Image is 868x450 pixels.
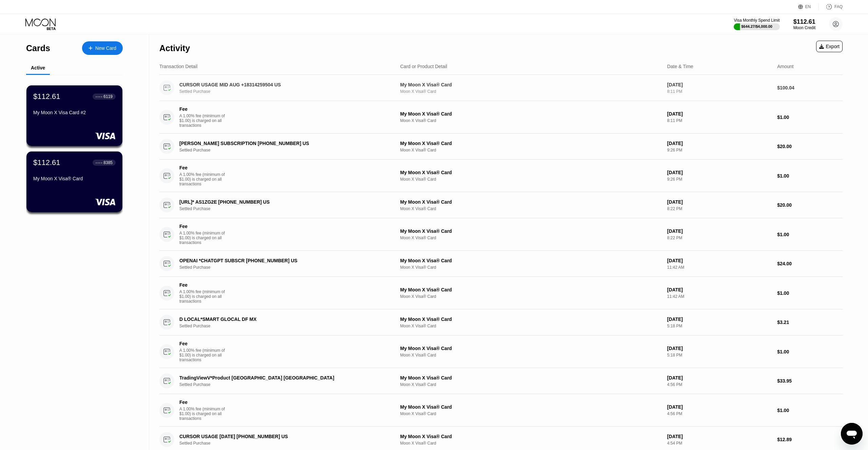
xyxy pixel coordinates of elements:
div: FeeA 1.00% fee (minimum of $1.00) is charged on all transactionsMy Moon X Visa® CardMoon X Visa® ... [159,394,843,427]
div: Settled Purchase [179,441,391,446]
div: $20.00 [777,202,843,208]
div: Moon X Visa® Card [400,353,662,357]
div: Moon X Visa® Card [400,324,662,328]
div: My Moon X Visa Card #2 [33,110,116,115]
div: [DATE] [667,82,772,87]
div: My Moon X Visa® Card [400,287,662,292]
div: My Moon X Visa® Card [400,404,662,410]
div: $112.61Moon Credit [793,18,815,30]
div: A 1.00% fee (minimum of $1.00) is charged on all transactions [179,348,230,362]
div: 11:42 AM [667,265,772,270]
div: Amount [777,64,793,69]
div: My Moon X Visa® Card [400,170,662,175]
div: Settled Purchase [179,382,391,387]
div: My Moon X Visa® Card [400,258,662,263]
div: D LOCAL*SMART GLOCAL DF MX [179,316,376,322]
div: 4:56 PM [667,411,772,416]
div: 4:54 PM [667,441,772,446]
div: 11:42 AM [667,294,772,299]
div: $1.00 [777,173,843,179]
div: $20.00 [777,144,843,149]
div: OPENAI *CHATGPT SUBSCR [PHONE_NUMBER] USSettled PurchaseMy Moon X Visa® CardMoon X Visa® Card[DAT... [159,251,843,277]
div: A 1.00% fee (minimum of $1.00) is charged on all transactions [179,289,230,304]
div: Settled Purchase [179,89,391,94]
div: A 1.00% fee (minimum of $1.00) is charged on all transactions [179,407,230,421]
div: 4:56 PM [667,382,772,387]
div: FeeA 1.00% fee (minimum of $1.00) is charged on all transactionsMy Moon X Visa® CardMoon X Visa® ... [159,277,843,309]
div: $112.61● ● ● ●6119My Moon X Visa Card #2 [26,85,122,146]
div: $1.00 [777,115,843,120]
div: $24.00 [777,261,843,266]
div: Cards [26,43,50,53]
div: ● ● ● ● [96,162,102,164]
div: Settled Purchase [179,265,391,270]
div: [DATE] [667,111,772,117]
div: D LOCAL*SMART GLOCAL DF MXSettled PurchaseMy Moon X Visa® CardMoon X Visa® Card[DATE]5:18 PM$3.21 [159,309,843,335]
div: My Moon X Visa® Card [400,199,662,205]
div: FeeA 1.00% fee (minimum of $1.00) is charged on all transactionsMy Moon X Visa® CardMoon X Visa® ... [159,335,843,368]
div: 8:22 PM [667,236,772,240]
div: 9:26 PM [667,148,772,152]
div: Transaction Detail [159,64,197,69]
div: TradingViewV*Product [GEOGRAPHIC_DATA] [GEOGRAPHIC_DATA]Settled PurchaseMy Moon X Visa® CardMoon ... [159,368,843,394]
div: Export [816,41,843,52]
div: [DATE] [667,316,772,322]
div: OPENAI *CHATGPT SUBSCR [PHONE_NUMBER] US [179,258,376,263]
div: Moon X Visa® Card [400,206,662,211]
div: Fee [179,341,227,346]
div: $1.00 [777,408,843,413]
div: Card or Product Detail [400,64,447,69]
div: [DATE] [667,404,772,410]
div: New Card [82,41,123,55]
div: My Moon X Visa® Card [400,141,662,146]
div: [PERSON_NAME] SUBSCRIPTION [PHONE_NUMBER] USSettled PurchaseMy Moon X Visa® CardMoon X Visa® Card... [159,134,843,160]
div: [DATE] [667,287,772,292]
div: My Moon X Visa® Card [400,111,662,117]
div: Moon X Visa® Card [400,177,662,182]
div: [PERSON_NAME] SUBSCRIPTION [PHONE_NUMBER] US [179,141,376,146]
div: Settled Purchase [179,324,391,328]
div: $3.21 [777,320,843,325]
div: My Moon X Visa® Card [400,434,662,439]
div: [DATE] [667,170,772,175]
div: Active [31,65,45,70]
div: 8:11 PM [667,89,772,94]
div: My Moon X Visa® Card [400,82,662,87]
div: 5:18 PM [667,353,772,357]
div: Fee [179,400,227,405]
div: $33.95 [777,378,843,384]
div: Fee [179,224,227,229]
div: Settled Purchase [179,148,391,152]
div: $1.00 [777,290,843,296]
div: TradingViewV*Product [GEOGRAPHIC_DATA] [GEOGRAPHIC_DATA] [179,375,376,381]
div: FeeA 1.00% fee (minimum of $1.00) is charged on all transactionsMy Moon X Visa® CardMoon X Visa® ... [159,218,843,251]
div: Activity [159,43,190,53]
div: Export [819,44,840,49]
div: [URL]* AS1ZG2E [PHONE_NUMBER] US [179,199,376,205]
div: 9:26 PM [667,177,772,182]
div: Moon X Visa® Card [400,148,662,152]
div: My Moon X Visa® Card [33,176,116,181]
div: My Moon X Visa® Card [400,346,662,351]
div: Visa Monthly Spend Limit$644.27/$4,000.00 [734,18,780,30]
div: $112.61 [793,18,815,25]
div: A 1.00% fee (minimum of $1.00) is charged on all transactions [179,231,230,245]
div: Moon X Visa® Card [400,294,662,299]
div: [DATE] [667,258,772,263]
div: Fee [179,165,227,170]
div: Moon X Visa® Card [400,118,662,123]
div: My Moon X Visa® Card [400,375,662,381]
div: Moon X Visa® Card [400,236,662,240]
div: FeeA 1.00% fee (minimum of $1.00) is charged on all transactionsMy Moon X Visa® CardMoon X Visa® ... [159,101,843,134]
div: $100.04 [777,85,843,90]
div: Moon X Visa® Card [400,265,662,270]
div: $1.00 [777,232,843,237]
div: A 1.00% fee (minimum of $1.00) is charged on all transactions [179,172,230,186]
div: Fee [179,106,227,112]
div: $1.00 [777,349,843,354]
div: Visa Monthly Spend Limit [734,18,780,23]
div: Moon X Visa® Card [400,382,662,387]
div: Moon X Visa® Card [400,89,662,94]
div: [URL]* AS1ZG2E [PHONE_NUMBER] USSettled PurchaseMy Moon X Visa® CardMoon X Visa® Card[DATE]8:22 P... [159,192,843,218]
div: $644.27 / $4,000.00 [741,24,772,28]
